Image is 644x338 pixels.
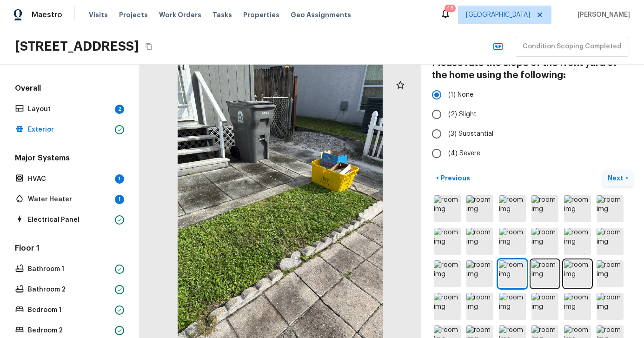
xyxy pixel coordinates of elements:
span: [GEOGRAPHIC_DATA] [466,10,530,20]
div: 1 [115,174,124,184]
img: room img [434,195,461,222]
img: room img [531,293,558,320]
h5: Major Systems [13,153,126,165]
img: room img [564,293,591,320]
div: 1 [115,195,124,204]
span: Properties [243,10,279,20]
img: room img [434,228,461,255]
p: Next [608,173,625,183]
img: room img [466,293,493,320]
span: [PERSON_NAME] [574,10,630,20]
span: Maestro [32,10,62,20]
p: Bathroom 1 [28,265,111,274]
span: Work Orders [159,10,201,20]
span: (1) None [448,90,473,99]
img: room img [499,293,526,320]
span: Geo Assignments [291,10,351,20]
img: room img [499,228,526,255]
p: Layout [28,105,111,114]
img: room img [499,260,526,287]
div: 48 [446,4,454,13]
img: room img [597,195,624,222]
img: room img [531,228,558,255]
h4: Please rate the slope of the front yard of the home using the following: [432,57,633,81]
img: room img [434,260,461,287]
button: <Previous [432,171,474,186]
h5: Floor 1 [13,243,126,255]
button: Copy Address [143,40,155,53]
img: room img [597,260,624,287]
img: room img [531,260,558,287]
div: 2 [115,105,124,114]
span: Visits [89,10,108,20]
img: room img [466,260,493,287]
span: (3) Substantial [448,129,493,139]
img: room img [499,195,526,222]
span: Projects [119,10,148,20]
img: room img [466,195,493,222]
button: Next> [603,171,633,186]
p: Exterior [28,125,111,134]
span: Tasks [212,12,232,18]
img: room img [531,195,558,222]
h2: [STREET_ADDRESS] [15,38,139,55]
img: room img [564,195,591,222]
p: Bathroom 2 [28,285,111,294]
h5: Overall [13,83,126,95]
p: Electrical Panel [28,215,111,225]
p: HVAC [28,174,111,184]
img: room img [597,293,624,320]
p: Bedroom 1 [28,305,111,315]
img: room img [466,228,493,255]
img: room img [564,260,591,287]
img: room img [564,228,591,255]
img: room img [434,293,461,320]
p: Water Heater [28,195,111,204]
span: (4) Severe [448,149,480,158]
span: (2) Slight [448,110,477,119]
p: Bedroom 2 [28,326,111,335]
p: Previous [439,173,470,183]
img: room img [597,228,624,255]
